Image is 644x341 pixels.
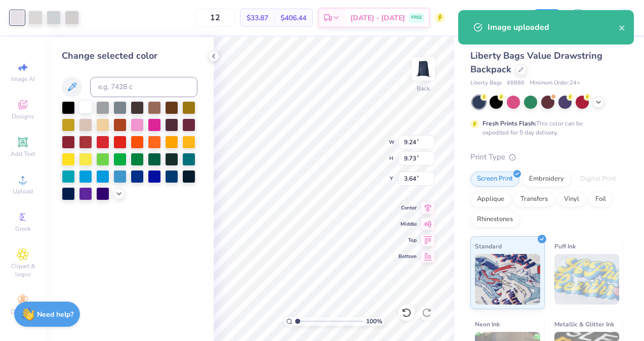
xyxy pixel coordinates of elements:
[488,21,619,33] div: Image uploaded
[350,13,405,23] span: [DATE] - [DATE]
[413,59,433,79] img: Back
[417,84,430,93] div: Back
[398,253,417,260] span: Bottom
[482,119,536,127] strong: Fresh Prints Flash:
[619,21,626,33] button: close
[13,187,33,195] span: Upload
[11,75,35,83] span: Image AI
[411,14,422,21] span: FREE
[557,192,586,207] div: Vinyl
[280,13,306,23] span: $406.44
[530,79,580,88] span: Minimum Order: 24 +
[470,151,624,163] div: Print Type
[90,77,197,97] input: e.g. 7428 c
[507,79,525,88] span: # 8886
[554,319,614,329] span: Metallic & Glitter Ink
[247,13,268,23] span: $33.87
[522,172,571,187] div: Embroidery
[11,150,35,158] span: Add Text
[450,8,525,28] input: Untitled Design
[554,241,576,251] span: Puff Ink
[398,237,417,244] span: Top
[398,221,417,228] span: Middle
[366,317,382,326] span: 100 %
[470,192,511,207] div: Applique
[195,9,235,27] input: – –
[475,254,540,305] img: Standard
[62,49,197,63] div: Change selected color
[475,241,502,251] span: Standard
[574,172,623,187] div: Digital Print
[470,172,519,187] div: Screen Print
[12,112,34,120] span: Designs
[475,319,500,329] span: Neon Ink
[37,310,73,319] strong: Need help?
[470,212,519,227] div: Rhinestones
[589,192,613,207] div: Foil
[398,204,417,211] span: Center
[15,225,31,233] span: Greek
[482,119,607,137] div: This color can be expedited for 5 day delivery.
[554,254,620,305] img: Puff Ink
[11,308,35,316] span: Decorate
[5,262,41,278] span: Clipart & logos
[470,79,502,88] span: Liberty Bags
[514,192,554,207] div: Transfers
